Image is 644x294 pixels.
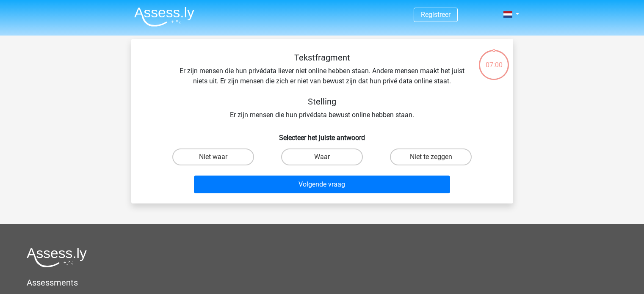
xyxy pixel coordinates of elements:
[172,52,473,63] h5: Tekstfragment
[281,148,363,165] label: Waar
[27,278,617,288] h5: Assessments
[194,176,450,193] button: Volgende vraag
[421,11,451,19] a: Registreer
[27,247,87,267] img: Assessly logo
[172,96,473,107] h5: Stelling
[134,7,194,27] img: Assessly
[390,148,472,165] label: Niet te zeggen
[172,148,254,165] label: Niet waar
[145,127,500,142] h6: Selecteer het juiste antwoord
[478,49,510,70] div: 07:00
[145,52,500,120] div: Er zijn mensen die hun privédata liever niet online hebben staan. Andere mensen maakt het juist n...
